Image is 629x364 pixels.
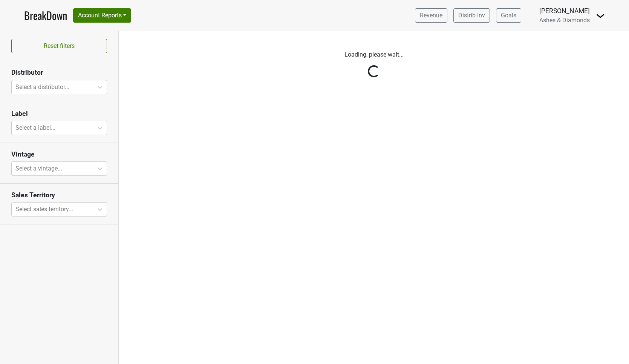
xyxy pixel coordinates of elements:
a: BreakDown [24,8,67,23]
span: Ashes & Diamonds [539,17,590,24]
img: Dropdown Menu [596,11,605,20]
a: Goals [496,8,521,23]
p: Loading, please wait... [165,50,583,59]
div: [PERSON_NAME] [539,6,590,16]
a: Distrib Inv [453,8,490,23]
a: Revenue [415,8,447,23]
button: Account Reports [73,8,131,23]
